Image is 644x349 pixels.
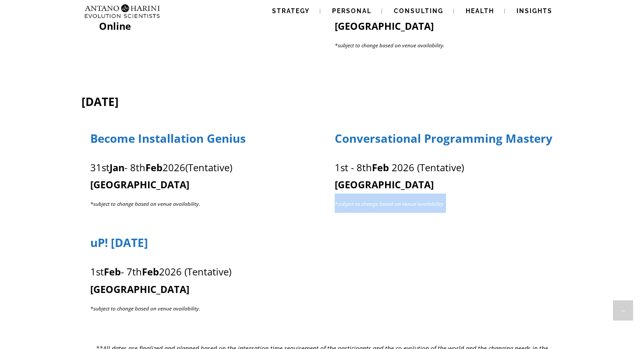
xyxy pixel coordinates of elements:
[90,159,310,176] p: 31st - 8th 2026
[81,94,119,109] span: [DATE]
[335,159,554,176] p: 1st - 8th 2026 (Tentative)
[185,161,232,174] span: (Tentative)
[145,161,163,174] strong: Feb
[104,265,121,278] strong: Feb
[335,19,434,32] strong: [GEOGRAPHIC_DATA]
[466,7,494,14] span: Health
[90,200,200,208] span: *subject to change based on venue availability.
[372,161,389,174] strong: Feb
[90,235,148,250] span: uP! [DATE]
[335,178,434,191] strong: [GEOGRAPHIC_DATA]
[517,7,552,14] span: Insights
[90,305,200,312] span: *subject to change based on venue availability.
[335,42,445,49] span: *subject to change based on venue availability.
[99,19,131,32] strong: Online
[394,7,443,14] span: Consulting
[272,7,310,14] span: Strategy
[335,130,552,146] span: Conversational Programming Mastery
[110,161,124,174] strong: Jan
[335,200,445,208] span: *subject to change based on venue availability.
[90,282,189,296] strong: [GEOGRAPHIC_DATA]
[90,178,189,191] strong: [GEOGRAPHIC_DATA]
[90,263,310,281] p: 1st - 7th 2026 (Tentative)
[142,265,159,278] strong: Feb
[90,130,246,146] span: Become Installation Genius
[332,7,372,14] span: Personal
